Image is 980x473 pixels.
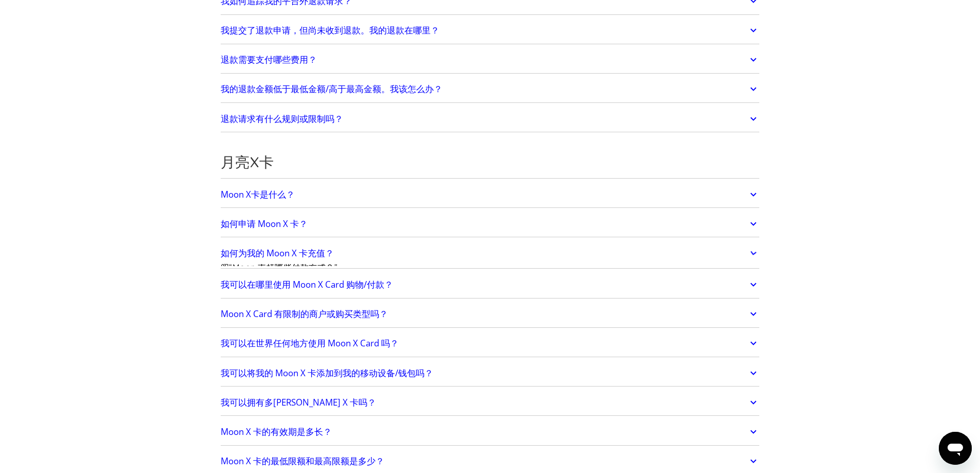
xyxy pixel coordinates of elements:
[221,188,295,200] font: Moon X卡是什么？
[221,153,274,171] font: 月亮X卡
[221,308,388,320] font: Moon X Card 有限制的商户或购买类型吗？
[221,426,332,437] font: Moon X 卡的有效期是多长？
[939,432,972,465] iframe: 启动消息传送窗口的按钮
[221,108,760,130] a: 退款请求有什么规则或限制吗？
[221,218,308,230] font: 如何申请 Moon X 卡？
[221,421,760,443] a: Moon X 卡的有效期是多长？
[221,83,442,95] font: 我的退款金额低于最低金额/高于最高金额。我该怎么办？
[221,303,760,325] a: Moon X Card 有限制的商户或购买类型吗？
[221,450,760,472] a: Moon X 卡的最低限额和最高限额是多少？
[221,337,399,349] font: 我可以在世界任何地方使用 Moon X Card 吗？
[221,278,393,290] font: 我可以在哪里使用 Moon X Card 购物/付款？
[221,20,760,41] a: 我提交了退款申请，但尚未收到退款。我的退款在​​哪里？
[221,79,760,100] a: 我的退款金额低于最低金额/高于最高金额。我该怎么办？
[221,396,376,408] font: 我可以拥有多[PERSON_NAME] X 卡吗？
[221,332,760,354] a: 我可以在世界任何地方使用 Moon X Card 吗？
[221,367,433,379] font: 我可以将我的 Moon X 卡添加到我的移动设备/钱包吗？
[221,455,384,467] font: Moon X 卡的最低限额和最高限额是多少？
[221,184,760,205] a: Moon X卡是什么？
[221,213,760,235] a: 如何申请 Moon X 卡？
[221,392,760,413] a: 我可以拥有多[PERSON_NAME] X 卡吗？
[221,113,343,125] font: 退款请求有什么规则或限制吗？
[221,247,334,259] font: 如何为我的 Moon X 卡充值？
[221,362,760,384] a: 我可以将我的 Moon X 卡添加到我的移动设备/钱包吗？
[221,54,317,65] font: 退款需要支付哪些费用？
[221,274,760,295] a: 我可以在哪里使用 Moon X Card 购物/付款？
[221,24,439,36] font: 我提交了退款申请，但尚未收到退款。我的退款在​​哪里？
[221,49,760,71] a: 退款需要支付哪些费用？
[221,242,760,264] a: 如何为我的 Moon X 卡充值？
